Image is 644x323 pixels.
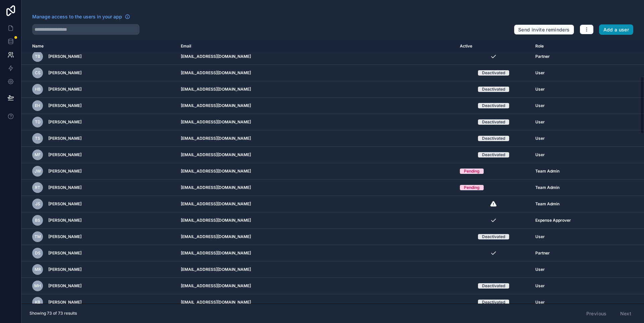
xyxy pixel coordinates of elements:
span: CS [35,70,41,76]
span: DS [35,250,41,256]
span: TD [35,119,41,125]
span: User [535,234,545,239]
td: [EMAIL_ADDRESS][DOMAIN_NAME] [177,245,456,261]
span: [PERSON_NAME] [48,283,82,289]
div: Deactivated [482,87,505,92]
div: Deactivated [482,300,505,305]
div: Deactivated [482,283,505,289]
span: [PERSON_NAME] [48,234,82,239]
span: User [535,119,545,125]
span: Showing 73 of 73 results [30,311,77,316]
span: Partner [535,54,550,59]
th: Email [177,40,456,52]
span: JW [35,169,41,174]
div: Deactivated [482,152,505,157]
td: [EMAIL_ADDRESS][DOMAIN_NAME] [177,130,456,147]
div: Deactivated [482,234,505,239]
span: User [535,300,545,305]
div: Pending [464,185,480,190]
button: Add a user [599,24,634,35]
th: Name [21,40,177,52]
td: [EMAIL_ADDRESS][DOMAIN_NAME] [177,163,456,180]
span: [PERSON_NAME] [48,250,82,256]
span: KB [35,300,40,305]
span: Expense Approver [535,218,571,223]
td: [EMAIL_ADDRESS][DOMAIN_NAME] [177,98,456,114]
button: Send invite reminders [514,24,574,35]
a: Manage access to the users in your app [32,13,130,20]
td: [EMAIL_ADDRESS][DOMAIN_NAME] [177,261,456,278]
span: Partner [535,250,550,256]
span: [PERSON_NAME] [48,267,82,272]
span: [PERSON_NAME] [48,169,82,174]
span: [PERSON_NAME] [48,87,82,92]
div: scrollable content [21,40,644,304]
span: User [535,103,545,108]
td: [EMAIL_ADDRESS][DOMAIN_NAME] [177,278,456,294]
span: MH [34,283,41,289]
td: [EMAIL_ADDRESS][DOMAIN_NAME] [177,229,456,245]
span: Manage access to the users in your app [32,13,122,20]
td: [EMAIL_ADDRESS][DOMAIN_NAME] [177,196,456,212]
div: Deactivated [482,70,505,76]
td: [EMAIL_ADDRESS][DOMAIN_NAME] [177,65,456,81]
span: Team Admin [535,201,559,207]
span: MF [35,152,41,157]
span: RT [35,185,40,190]
span: Team Admin [535,185,559,190]
span: [PERSON_NAME] [48,218,82,223]
span: [PERSON_NAME] [48,119,82,125]
span: JS [35,201,40,207]
span: Team Admin [535,169,559,174]
td: [EMAIL_ADDRESS][DOMAIN_NAME] [177,180,456,196]
th: Role [531,40,615,52]
span: User [535,87,545,92]
span: [PERSON_NAME] [48,201,82,207]
span: [PERSON_NAME] [48,54,82,59]
span: [PERSON_NAME] [48,136,82,141]
span: [PERSON_NAME] [48,185,82,190]
span: [PERSON_NAME] [48,152,82,157]
span: User [535,152,545,157]
span: TB [35,54,40,59]
th: Active [456,40,532,52]
span: [PERSON_NAME] [48,300,82,305]
span: [PERSON_NAME] [48,70,82,76]
div: Deactivated [482,103,505,108]
div: Deactivated [482,119,505,125]
span: EH [35,103,40,108]
div: Pending [464,169,480,174]
span: BS [35,218,40,223]
span: User [535,70,545,76]
span: User [535,136,545,141]
td: [EMAIL_ADDRESS][DOMAIN_NAME] [177,294,456,311]
td: [EMAIL_ADDRESS][DOMAIN_NAME] [177,147,456,163]
span: User [535,267,545,272]
span: User [535,283,545,289]
span: HB [35,87,41,92]
div: Deactivated [482,136,505,141]
td: [EMAIL_ADDRESS][DOMAIN_NAME] [177,114,456,130]
td: [EMAIL_ADDRESS][DOMAIN_NAME] [177,212,456,229]
span: [PERSON_NAME] [48,103,82,108]
span: TS [35,136,40,141]
span: TM [35,234,41,239]
td: [EMAIL_ADDRESS][DOMAIN_NAME] [177,81,456,98]
td: [EMAIL_ADDRESS][DOMAIN_NAME] [177,48,456,65]
span: MR [35,267,41,272]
